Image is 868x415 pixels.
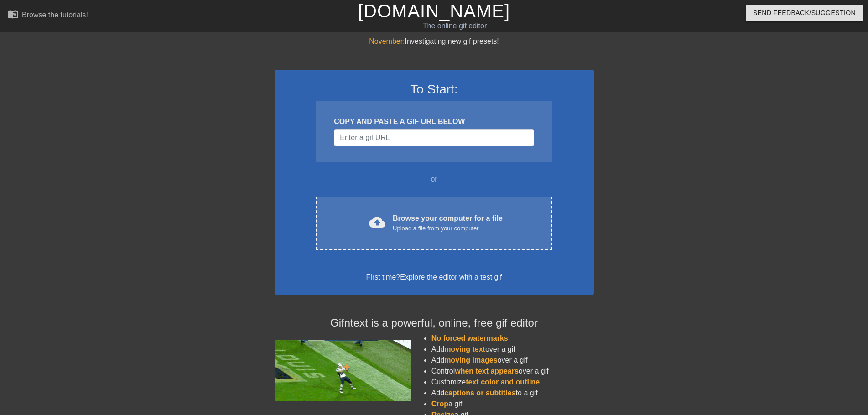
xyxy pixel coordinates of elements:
span: text color and outline [466,378,540,386]
h3: To Start: [286,82,582,97]
span: No forced watermarks [431,334,508,342]
div: First time? [286,272,582,283]
li: Add over a gif [431,355,594,366]
li: a gif [431,399,594,410]
span: moving images [444,356,497,364]
span: November: [369,37,405,45]
a: [DOMAIN_NAME] [358,1,510,21]
div: or [298,174,570,185]
span: moving text [444,345,485,353]
button: Send Feedback/Suggestion [746,5,863,21]
li: Customize [431,377,594,388]
span: cloud_upload [369,214,385,230]
a: Browse the tutorials! [7,9,88,23]
li: Control over a gif [431,366,594,377]
span: captions or subtitles [444,389,515,397]
li: Add over a gif [431,344,594,355]
li: Add to a gif [431,388,594,399]
div: Browse the tutorials! [22,11,88,19]
input: Username [334,129,534,146]
span: Crop [431,400,448,408]
span: Send Feedback/Suggestion [753,7,856,19]
div: Upload a file from your computer [393,224,503,233]
h4: Gifntext is a powerful, online, free gif editor [275,316,594,330]
div: COPY AND PASTE A GIF URL BELOW [334,116,534,127]
a: Explore the editor with a test gif [400,273,502,281]
div: Browse your computer for a file [393,213,503,233]
div: Investigating new gif presets! [275,36,594,47]
span: menu_book [7,9,18,20]
div: The online gif editor [294,21,615,31]
img: football_small.gif [275,340,411,401]
span: when text appears [455,367,519,375]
